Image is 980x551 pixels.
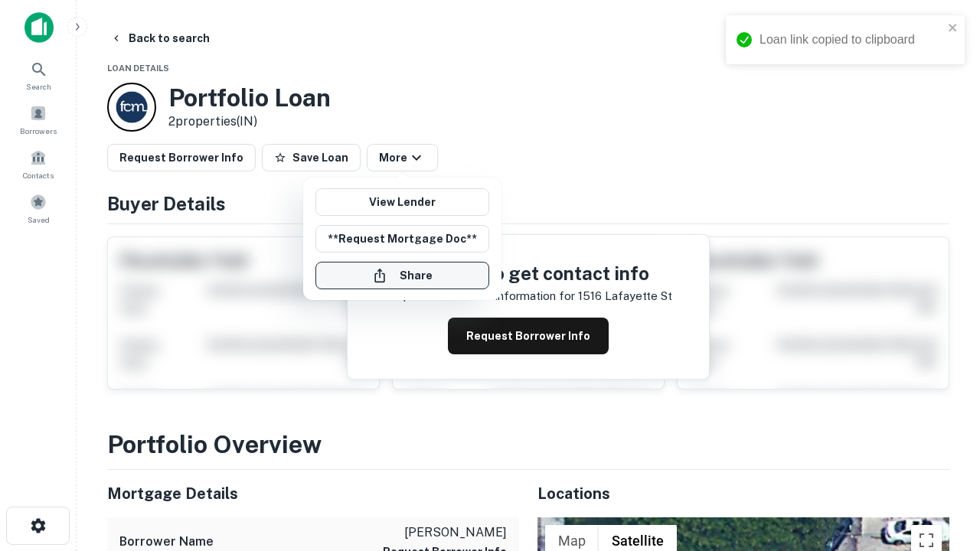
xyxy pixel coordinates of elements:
[948,21,959,36] button: close
[759,31,943,49] div: Loan link copied to clipboard
[315,225,489,253] button: **Request Mortgage Doc**
[315,262,489,289] button: Share
[903,429,980,502] iframe: Chat Widget
[315,188,489,216] a: View Lender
